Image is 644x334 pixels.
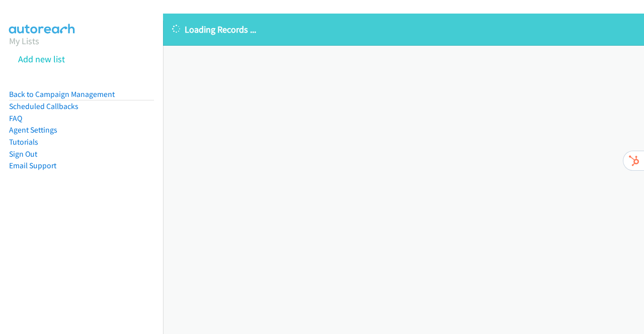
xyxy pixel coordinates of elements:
a: Email Support [9,161,56,170]
a: FAQ [9,114,22,123]
a: Tutorials [9,137,38,147]
a: Back to Campaign Management [9,89,115,99]
a: My Lists [9,35,39,47]
a: Agent Settings [9,125,57,135]
a: Sign Out [9,149,37,159]
p: Loading Records ... [172,23,635,36]
a: Scheduled Callbacks [9,101,78,111]
a: Add new list [18,53,65,65]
